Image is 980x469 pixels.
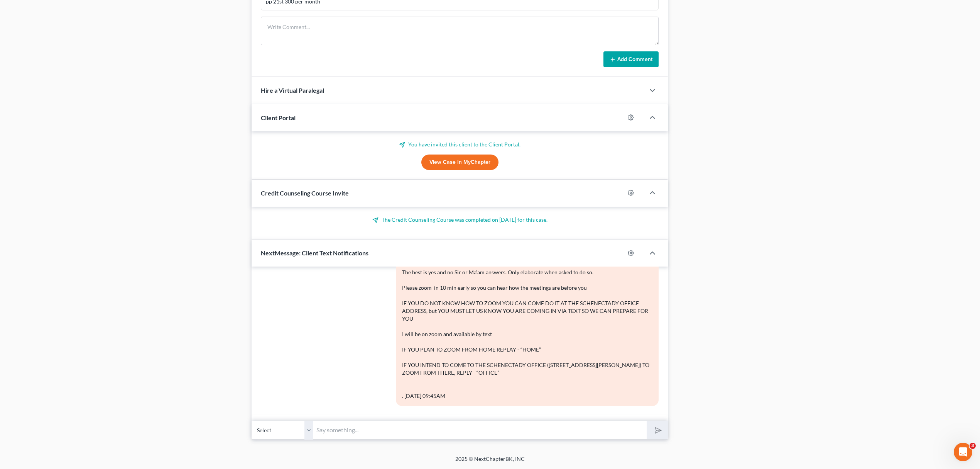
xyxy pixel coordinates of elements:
input: Say something... [313,421,647,440]
span: Hire a Virtual Paralegal [261,87,324,94]
p: The Credit Counseling Course was completed on [DATE] for this case. [261,216,659,224]
div: 2025 © NextChapterBK, INC [270,455,710,469]
span: Credit Counseling Course Invite [261,189,349,197]
span: Client Portal [261,114,296,121]
span: 3 [970,443,976,449]
span: NextMessage: Client Text Notifications [261,249,368,257]
p: You have invited this client to the Client Portal. [261,141,659,148]
button: Add Comment [603,51,659,68]
iframe: Intercom live chat [954,443,972,461]
div: This is a reminder of your Meeting with the Trustee [DATE] Please remember the aim of this meetin... [402,207,652,400]
a: View Case in MyChapter [421,155,498,170]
